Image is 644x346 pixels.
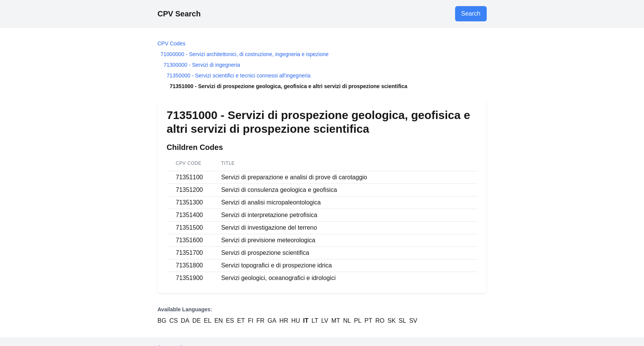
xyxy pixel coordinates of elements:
[409,316,417,325] a: SV
[167,196,212,209] td: 71351300
[169,316,178,325] a: CS
[167,247,212,259] td: 71351700
[267,316,276,325] a: GA
[158,316,166,325] a: BG
[167,272,212,285] td: 71351900
[192,316,201,325] a: DE
[181,316,189,325] a: DA
[167,184,212,196] td: 71351200
[167,171,212,184] td: 71351100
[212,156,478,171] th: Title
[331,316,340,325] a: MT
[161,51,329,57] a: 71000000 - Servizi architettonici, di costruzione, ingegneria e ispezione
[212,222,478,234] td: Servizi di investigazione del terreno
[399,316,406,325] a: SL
[212,247,478,259] td: Servizi di prospezione scientifica
[212,234,478,247] td: Servizi di previsione meteorologica
[354,316,361,325] a: PL
[212,272,478,285] td: Servizi geologici, oceanografici e idrologici
[256,316,264,325] a: FR
[167,142,478,153] h2: Children Codes
[212,209,478,222] td: Servizi di interpretazione petrofisica
[167,259,212,272] td: 71351800
[212,171,478,184] td: Servizi di preparazione e analisi di prove di carotaggio
[158,40,185,47] a: CPV Codes
[214,316,223,325] a: EN
[212,196,478,209] td: Servizi di analisi micropaleontologica
[312,316,318,325] a: LT
[248,316,253,325] a: FI
[343,316,351,325] a: NL
[212,184,478,196] td: Servizi di consulenza geologica e geofisica
[212,259,478,272] td: Servizi topografici e di prospezione idrica
[167,108,478,136] h1: 71351000 - Servizi di prospezione geologica, geofisica e altri servizi di prospezione scientifica
[158,306,487,325] nav: Language Versions
[158,10,201,18] a: CPV Search
[158,40,487,90] nav: Breadcrumb
[167,234,212,247] td: 71351600
[376,316,385,325] a: RO
[167,209,212,222] td: 71351400
[167,222,212,234] td: 71351500
[321,316,328,325] a: LV
[167,156,212,171] th: CPV Code
[158,82,487,90] li: 71351000 - Servizi di prospezione geologica, geofisica e altri servizi di prospezione scientifica
[364,316,372,325] a: PT
[167,72,311,79] a: 71350000 - Servizi scientifici e tecnici connessi all'ingegneria
[158,306,487,313] p: Available Languages:
[237,316,244,325] a: ET
[291,316,300,325] a: HU
[303,316,308,325] a: IT
[226,316,234,325] a: ES
[388,316,396,325] a: SK
[455,6,487,21] a: Go to search
[164,62,240,68] a: 71300000 - Servizi di ingegneria
[280,316,288,325] a: HR
[204,316,211,325] a: EL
